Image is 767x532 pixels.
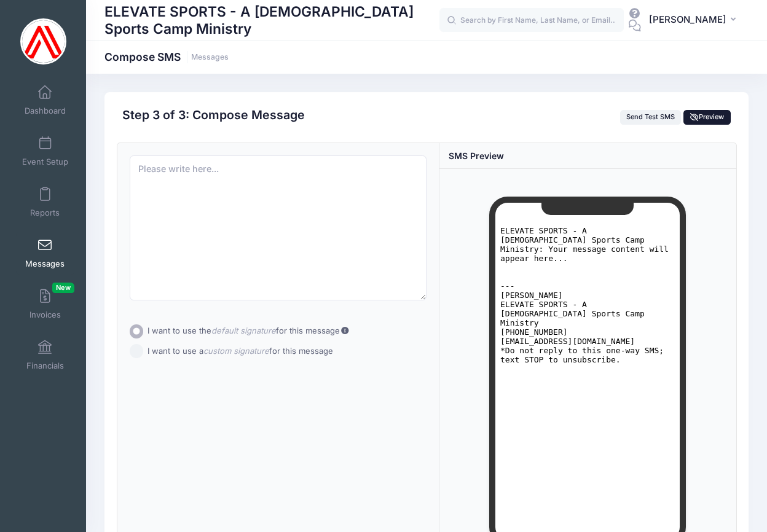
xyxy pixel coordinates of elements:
[449,149,504,162] div: SMS Preview
[683,110,730,125] button: Preview
[25,259,65,269] span: Messages
[690,112,725,121] span: Preview
[16,232,74,275] a: Messages
[5,5,179,143] pre: ELEVATE SPORTS - A [DEMOGRAPHIC_DATA] Sports Camp Ministry: Your message content will appear here...
[620,110,682,125] button: Send Test SMS
[104,50,229,63] h1: Compose SMS
[29,310,61,320] span: Invoices
[22,157,68,167] span: Event Setup
[16,334,74,377] a: Financials
[122,108,305,122] h2: Step 3 of 3: Compose Message
[16,181,74,224] a: Reports
[104,1,439,39] h1: ELEVATE SPORTS - A [DEMOGRAPHIC_DATA] Sports Camp Ministry
[52,283,74,293] span: New
[191,53,229,62] a: Messages
[147,325,350,337] label: I want to use the for this message
[649,13,726,26] span: [PERSON_NAME]
[16,283,74,326] a: InvoicesNew
[26,361,64,371] span: Financials
[30,208,60,218] span: Reports
[16,130,74,173] a: Event Setup
[25,106,66,116] span: Dashboard
[203,346,269,356] i: custom signature
[211,326,276,335] i: default signature
[147,345,333,358] label: I want to use a for this message
[16,79,74,122] a: Dashboard
[641,6,749,34] button: [PERSON_NAME]
[20,18,66,65] img: ELEVATE SPORTS - A Christian Sports Camp Ministry
[439,8,624,33] input: Search by First Name, Last Name, or Email...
